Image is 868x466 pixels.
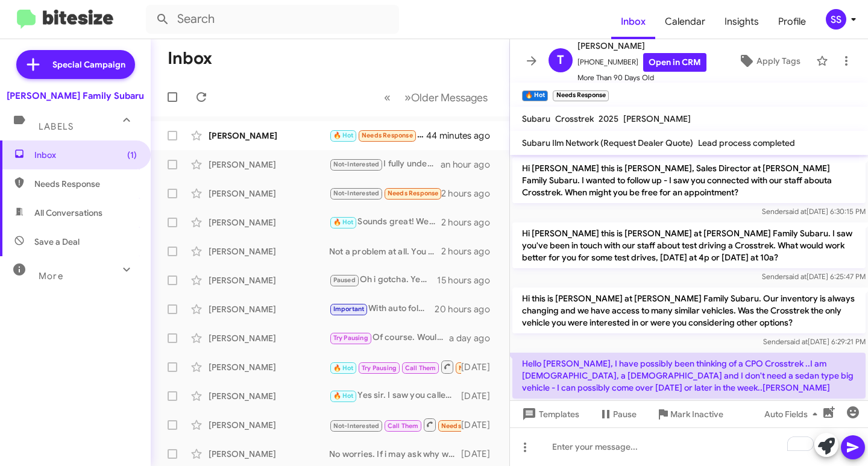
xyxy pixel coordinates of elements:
[728,50,810,72] button: Apply Tags
[209,448,329,460] div: [PERSON_NAME]
[333,189,380,197] span: Not-Interested
[329,273,437,287] div: Oh i gotcha. Yeah that sounds great! We would love to assist you. See you in November!
[577,39,706,53] span: [PERSON_NAME]
[377,85,398,110] button: Previous
[698,137,795,148] span: Lead process completed
[755,403,832,425] button: Auto Fields
[512,157,866,203] p: Hi [PERSON_NAME] this is [PERSON_NAME], Sales Director at [PERSON_NAME] Family Subaru. I wanted t...
[329,157,441,171] div: I fully understand. I hope you have a great rest of your day!
[384,90,391,105] span: «
[329,331,449,345] div: Of course. Would you happen to nkow what day would work best for you both?
[763,337,866,346] span: Sender [DATE] 6:29:21 PM
[449,332,500,344] div: a day ago
[333,334,368,342] span: Try Pausing
[34,207,102,219] span: All Conversations
[512,222,866,268] p: Hi [PERSON_NAME] this is [PERSON_NAME] at [PERSON_NAME] Family Subaru. I saw you've been in touch...
[623,113,691,124] span: [PERSON_NAME]
[769,4,816,39] span: Profile
[329,215,441,229] div: Sounds great! We look forward to assisting you! When you arrive please aks for my product special...
[209,130,329,142] div: [PERSON_NAME]
[762,272,866,281] span: Sender [DATE] 6:25:47 PM
[333,305,365,313] span: Important
[209,303,329,315] div: [PERSON_NAME]
[522,137,693,148] span: Subaru Ilm Network (Request Dealer Quote)
[39,121,74,132] span: Labels
[329,128,427,142] div: Yes, thank you
[7,90,144,102] div: [PERSON_NAME] Family Subaru
[510,403,589,425] button: Templates
[553,90,608,101] small: Needs Response
[655,4,715,39] a: Calendar
[599,113,618,124] span: 2025
[362,364,397,372] span: Try Pausing
[764,403,822,425] span: Auto Fields
[329,389,461,403] div: Yes sir. I saw you called LuLu will give you a call back shortly finishing up with her customer
[441,159,500,171] div: an hour ago
[461,419,500,431] div: [DATE]
[512,288,866,333] p: Hi this is [PERSON_NAME] at [PERSON_NAME] Family Subaru. Our inventory is always changing and we ...
[209,274,329,286] div: [PERSON_NAME]
[613,403,637,425] span: Pause
[555,113,594,124] span: Crosstrek
[329,417,461,432] div: Inbound Call
[209,361,329,373] div: [PERSON_NAME]
[785,272,807,281] span: said at
[34,149,137,161] span: Inbox
[34,236,80,248] span: Save a Deal
[397,85,495,110] button: Next
[333,218,354,226] span: 🔥 Hot
[405,364,436,372] span: Call Them
[427,130,500,142] div: 44 minutes ago
[715,4,769,39] a: Insights
[441,422,492,430] span: Needs Response
[435,303,500,315] div: 20 hours ago
[510,427,868,466] div: To enrich screen reader interactions, please activate Accessibility in Grammarly extension settings
[146,5,399,34] input: Search
[816,9,855,30] button: SS
[441,187,500,200] div: 2 hours ago
[437,274,500,286] div: 15 hours ago
[362,131,413,139] span: Needs Response
[557,51,564,70] span: T
[329,448,461,460] div: No worries. If i may ask why were you pausing your search?
[329,186,441,200] div: Thank!
[826,9,846,30] div: SS
[512,353,866,398] p: Hello [PERSON_NAME], I have possibly been thinking of a CPO Crosstrek ..I am [DEMOGRAPHIC_DATA], ...
[329,245,441,257] div: Not a problem at all. You do qualify for our trade-up advantage program. Would that interest you?
[329,359,461,374] div: Inbound Call
[329,302,435,316] div: With auto folding seats
[388,422,419,430] span: Call Them
[388,189,439,197] span: Needs Response
[333,422,380,430] span: Not-Interested
[209,419,329,431] div: [PERSON_NAME]
[404,90,411,105] span: »
[411,91,488,104] span: Older Messages
[589,403,646,425] button: Pause
[461,361,500,373] div: [DATE]
[333,131,354,139] span: 🔥 Hot
[577,72,706,84] span: More Than 90 Days Old
[333,160,380,168] span: Not-Interested
[787,337,808,346] span: said at
[577,53,706,72] span: [PHONE_NUMBER]
[785,207,807,216] span: said at
[522,90,548,101] small: 🔥 Hot
[209,187,329,200] div: [PERSON_NAME]
[16,50,135,79] a: Special Campaign
[461,448,500,460] div: [DATE]
[441,216,500,228] div: 2 hours ago
[441,245,500,257] div: 2 hours ago
[670,403,723,425] span: Mark Inactive
[209,390,329,402] div: [PERSON_NAME]
[209,159,329,171] div: [PERSON_NAME]
[209,332,329,344] div: [PERSON_NAME]
[34,178,137,190] span: Needs Response
[522,113,550,124] span: Subaru
[643,53,706,72] a: Open in CRM
[333,392,354,400] span: 🔥 Hot
[333,276,356,284] span: Paused
[377,85,495,110] nav: Page navigation example
[762,207,866,216] span: Sender [DATE] 6:30:15 PM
